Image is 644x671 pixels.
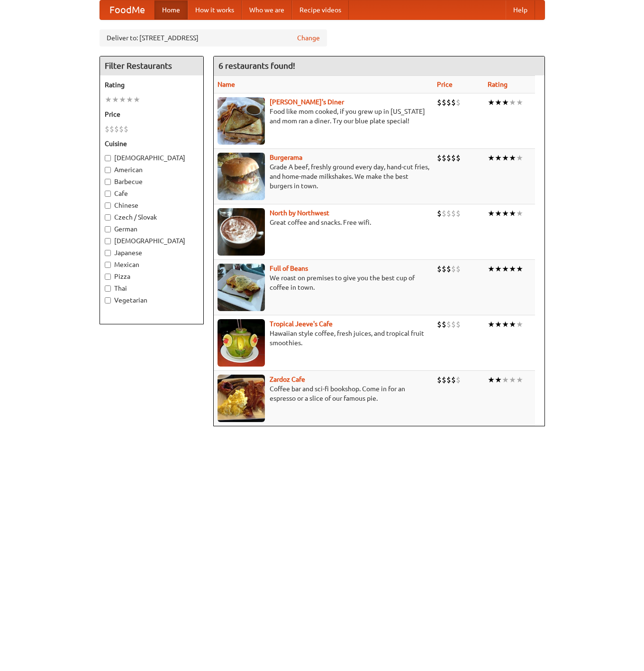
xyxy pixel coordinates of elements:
[488,319,495,330] li: ★
[105,153,199,163] label: [DEMOGRAPHIC_DATA]
[437,208,442,219] li: $
[488,81,508,88] a: Rating
[451,153,456,163] li: $
[105,272,199,281] label: Pizza
[437,319,442,330] li: $
[442,264,446,274] li: $
[270,209,329,217] a: North by Northwest
[270,265,308,272] a: Full of Beans
[446,97,451,108] li: $
[218,375,265,422] img: zardoz.jpg
[105,94,112,105] li: ★
[292,0,349,19] a: Recipe videos
[270,154,302,161] a: Burgerama
[105,284,199,293] label: Thai
[105,139,199,148] h5: Cuisine
[502,319,509,330] li: ★
[297,33,320,43] a: Change
[105,248,199,257] label: Japanese
[218,97,265,145] img: sallys.jpg
[451,375,456,385] li: $
[218,61,295,70] ng-pluralize: 6 restaurants found!
[105,250,111,256] input: Japanese
[218,273,429,292] p: We roast on premises to give you the best cup of coffee in town.
[105,177,199,186] label: Barbecue
[442,319,446,330] li: $
[495,153,502,163] li: ★
[218,81,235,88] a: Name
[105,262,111,268] input: Mexican
[218,329,429,348] p: Hawaiian style coffee, fresh juices, and tropical fruit smoothies.
[442,375,446,385] li: $
[488,208,495,219] li: ★
[437,264,442,274] li: $
[270,376,305,383] b: Zardoz Cafe
[124,124,128,134] li: $
[488,153,495,163] li: ★
[516,153,523,163] li: ★
[270,320,333,328] a: Tropical Jeeve's Cafe
[456,264,461,274] li: $
[105,189,199,198] label: Cafe
[495,208,502,219] li: ★
[105,155,111,161] input: [DEMOGRAPHIC_DATA]
[516,375,523,385] li: ★
[105,224,199,234] label: German
[105,201,199,210] label: Chinese
[495,319,502,330] li: ★
[105,110,199,119] h5: Price
[516,319,523,330] li: ★
[516,208,523,219] li: ★
[509,153,516,163] li: ★
[218,384,429,403] p: Coffee bar and sci-fi bookshop. Come in for an espresso or a slice of our famous pie.
[437,81,453,88] a: Price
[105,295,199,305] label: Vegetarian
[442,97,446,108] li: $
[105,124,109,134] li: $
[437,375,442,385] li: $
[126,94,133,105] li: ★
[218,162,429,191] p: Grade A beef, freshly ground every day, hand-cut fries, and home-made milkshakes. We make the bes...
[446,153,451,163] li: $
[488,264,495,274] li: ★
[105,212,199,222] label: Czech / Slovak
[270,98,344,106] a: [PERSON_NAME]'s Diner
[105,80,199,90] h5: Rating
[502,97,509,108] li: ★
[218,107,429,126] p: Food like mom cooked, if you grew up in [US_STATE] and mom ran a diner. Try our blue plate special!
[502,208,509,219] li: ★
[109,124,114,134] li: $
[446,264,451,274] li: $
[437,153,442,163] li: $
[105,274,111,280] input: Pizza
[495,97,502,108] li: ★
[502,375,509,385] li: ★
[451,208,456,219] li: $
[105,226,111,232] input: German
[105,214,111,221] input: Czech / Slovak
[105,238,111,244] input: [DEMOGRAPHIC_DATA]
[509,97,516,108] li: ★
[218,319,265,367] img: jeeves.jpg
[105,167,111,173] input: American
[218,218,429,227] p: Great coffee and snacks. Free wifi.
[105,260,199,269] label: Mexican
[509,208,516,219] li: ★
[509,375,516,385] li: ★
[451,319,456,330] li: $
[218,264,265,311] img: beans.jpg
[446,319,451,330] li: $
[105,165,199,175] label: American
[100,0,154,19] a: FoodMe
[456,375,461,385] li: $
[509,319,516,330] li: ★
[502,153,509,163] li: ★
[509,264,516,274] li: ★
[516,97,523,108] li: ★
[112,94,119,105] li: ★
[456,153,461,163] li: $
[218,208,265,256] img: north.jpg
